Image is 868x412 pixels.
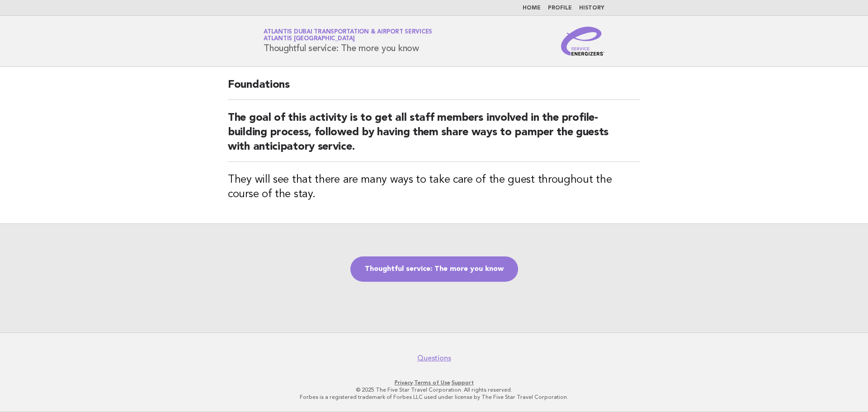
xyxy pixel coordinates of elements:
a: Questions [417,354,451,363]
span: Atlantis [GEOGRAPHIC_DATA] [264,36,355,42]
a: History [579,5,604,11]
a: Privacy [395,379,413,386]
a: Atlantis Dubai Transportation & Airport ServicesAtlantis [GEOGRAPHIC_DATA] [264,29,432,42]
h3: They will see that there are many ways to take care of the guest throughout the course of the stay. [228,173,640,202]
a: Support [452,379,474,386]
h1: Thoughtful service: The more you know [264,29,432,53]
h2: Foundations [228,78,640,100]
a: Home [523,5,541,11]
p: © 2025 The Five Star Travel Corporation. All rights reserved. [157,386,711,393]
h2: The goal of this activity is to get all staff members involved in the profile-building process, f... [228,111,640,162]
img: Service Energizers [561,27,604,56]
a: Thoughtful service: The more you know [350,256,518,282]
p: Forbes is a registered trademark of Forbes LLC used under license by The Five Star Travel Corpora... [157,393,711,401]
p: · · [157,379,711,386]
a: Terms of Use [414,379,450,386]
a: Profile [548,5,572,11]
